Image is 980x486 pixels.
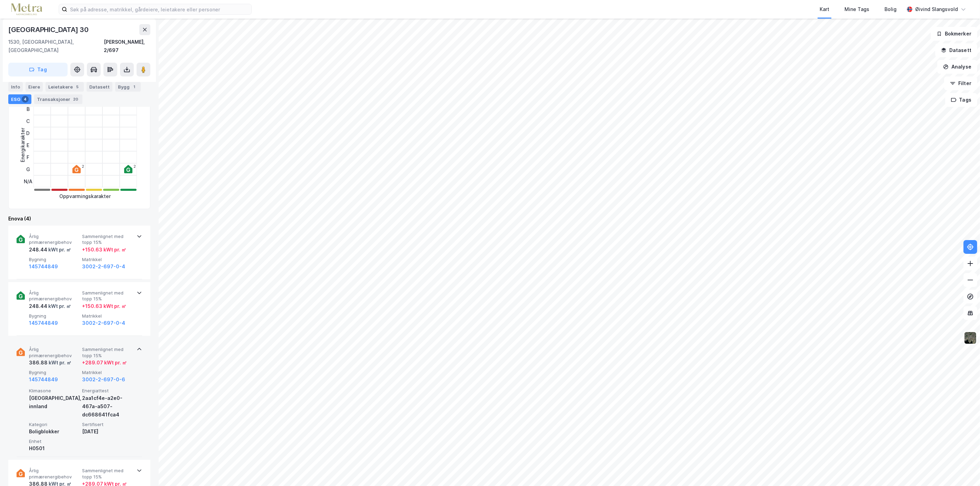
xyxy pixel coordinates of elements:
button: 145744849 [29,262,58,271]
div: Boligblokker [29,427,79,436]
div: Eiere [26,82,43,92]
div: Leietakere [46,82,84,92]
div: + 150.63 kWt pr. ㎡ [82,246,126,254]
div: kWt pr. ㎡ [48,359,71,367]
div: G [24,163,32,175]
span: Sertifisert [82,422,132,427]
div: [GEOGRAPHIC_DATA] 30 [8,24,90,35]
div: + 289.07 kWt pr. ㎡ [82,359,127,367]
div: F [24,151,32,163]
span: Bygning [29,370,79,375]
button: 3002-2-697-0-4 [82,262,125,271]
div: E [24,139,32,151]
div: Energikarakter [19,128,27,162]
div: 2 [82,164,84,168]
div: 2 [133,164,136,168]
input: Søk på adresse, matrikkel, gårdeiere, leietakere eller personer [67,4,251,14]
div: Info [8,82,23,92]
span: Sammenlignet med topp 15% [82,234,132,246]
div: Oppvarmingskarakter [60,192,111,200]
div: 4 [22,96,29,103]
span: Klimasone [29,388,79,394]
button: 145744849 [29,375,58,384]
button: 145744849 [29,319,58,327]
div: 20 [72,96,80,103]
span: Sammenlignet med topp 15% [82,468,132,480]
div: 248.44 [29,246,71,254]
div: ESG [8,94,31,104]
button: Tag [8,63,68,76]
button: Datasett [935,43,977,57]
span: Sammenlignet med topp 15% [82,347,132,359]
span: Årlig primærenergibehov [29,290,79,302]
span: Enhet [29,438,79,444]
span: Matrikkel [82,370,132,375]
span: Kategori [29,422,79,427]
div: kWt pr. ㎡ [47,246,71,254]
div: C [24,115,32,127]
div: 1 [131,83,138,90]
div: Transaksjoner [34,94,82,104]
div: [PERSON_NAME], 2/697 [104,38,150,54]
span: Sammenlignet med topp 15% [82,290,132,302]
div: Kart [820,5,829,13]
div: [DATE] [82,427,132,436]
div: 1530, [GEOGRAPHIC_DATA], [GEOGRAPHIC_DATA] [8,38,104,54]
span: Årlig primærenergibehov [29,468,79,480]
div: kWt pr. ㎡ [47,302,71,310]
div: D [24,127,32,139]
span: Årlig primærenergibehov [29,347,79,359]
div: 248.44 [29,302,71,310]
div: Enova (4) [8,215,150,223]
button: Analyse [937,60,977,74]
button: 3002-2-697-0-6 [82,375,125,384]
div: Øivind Slangsvold [915,5,958,13]
button: Bokmerker [931,27,977,41]
div: 386.88 [29,359,71,367]
img: metra-logo.256734c3b2bbffee19d4.png [11,3,42,15]
div: Kontrollprogram for chat [946,453,980,486]
div: Mine Tags [844,5,869,13]
span: Årlig primærenergibehov [29,234,79,246]
img: 9k= [964,331,977,344]
div: B [24,103,32,115]
div: Datasett [87,82,112,92]
div: [GEOGRAPHIC_DATA], innland [29,394,79,411]
div: N/A [24,175,32,187]
button: 3002-2-697-0-4 [82,319,125,327]
div: Bygg [115,82,141,92]
iframe: Chat Widget [946,453,980,486]
span: Matrikkel [82,257,132,262]
div: + 150.63 kWt pr. ㎡ [82,302,126,310]
button: Tags [945,93,977,107]
span: Energiattest [82,388,132,394]
span: Bygning [29,257,79,262]
div: H0501 [29,444,79,453]
span: Bygning [29,313,79,319]
button: Filter [944,76,977,90]
div: 5 [74,83,81,90]
div: 2aa1cf4e-a2e0-467a-a507-dc668641fca4 [82,394,132,419]
div: Bolig [884,5,897,13]
span: Matrikkel [82,313,132,319]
